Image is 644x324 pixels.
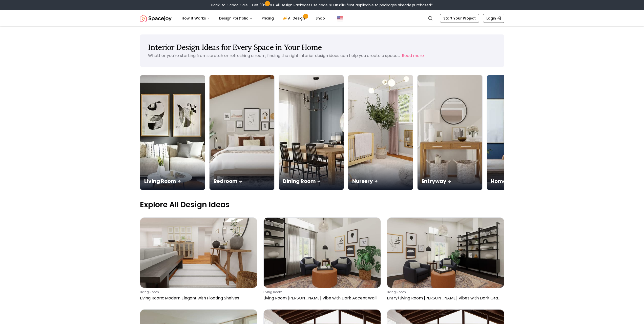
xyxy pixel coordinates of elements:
img: Living Room: Modern Elegant with Floating Shelves [140,218,257,288]
nav: Main [178,13,329,23]
p: Dining Room [283,178,340,185]
button: How It Works [178,13,214,23]
a: Living Room: Modern Elegant with Floating Shelvesliving roomLiving Room: Modern Elegant with Floa... [140,217,257,303]
a: Shop [311,13,329,23]
p: Living Room [144,178,201,185]
img: Entry/Living Room Moody Vibes with Dark Gray Accent [387,218,504,288]
b: STUDY30 [328,3,346,8]
p: Entryway [422,178,478,185]
nav: Global [140,10,504,26]
p: Home Office [491,178,548,185]
img: Spacejoy Logo [140,13,172,23]
p: Entry/Living Room [PERSON_NAME] Vibes with Dark Gray Accent [387,295,502,301]
a: Home OfficeHome Office [487,75,552,190]
img: United States [337,15,343,21]
img: Bedroom [210,75,274,190]
a: BedroomBedroom [209,75,275,190]
img: Nursery [348,75,413,190]
a: Living Room Moody Vibe with Dark Accent Wallliving roomLiving Room [PERSON_NAME] Vibe with Dark A... [263,217,381,303]
a: Login [483,14,504,23]
img: Living Room [140,75,205,190]
p: Living Room [PERSON_NAME] Vibe with Dark Accent Wall [263,295,379,301]
a: EntrywayEntryway [417,75,483,190]
h1: Interior Design Ideas for Every Space in Your Home [148,43,496,52]
div: Back-to-School Sale – Get 30% OFF All Design Packages. [211,3,433,8]
span: Use code: [311,3,346,8]
p: living room [140,290,255,294]
a: Dining RoomDining Room [279,75,344,190]
img: Entryway [418,75,482,190]
button: Read more [402,53,424,59]
p: living room [263,290,379,294]
img: Dining Room [279,75,344,190]
p: Living Room: Modern Elegant with Floating Shelves [140,295,255,301]
a: Spacejoy [140,13,172,23]
p: Nursery [352,178,409,185]
a: Living RoomLiving Room [140,75,205,190]
span: *Not applicable to packages already purchased* [346,3,433,8]
a: AI Design [279,13,310,23]
img: Living Room Moody Vibe with Dark Accent Wall [264,218,381,288]
p: Explore All Design Ideas [140,200,504,209]
img: Home Office [487,75,552,190]
p: Bedroom [214,178,270,185]
p: Whether you're starting from scratch or refreshing a room, finding the right interior design idea... [148,53,400,59]
button: Design Portfolio [215,13,257,23]
p: living room [387,290,502,294]
a: NurseryNursery [348,75,413,190]
a: Pricing [258,13,278,23]
a: Start Your Project [440,14,479,23]
a: Entry/Living Room Moody Vibes with Dark Gray Accentliving roomEntry/Living Room [PERSON_NAME] Vib... [387,217,504,303]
